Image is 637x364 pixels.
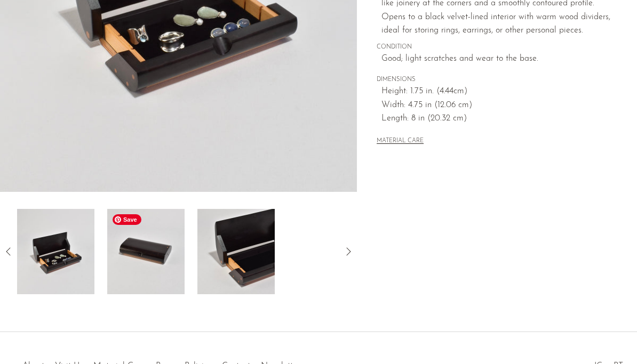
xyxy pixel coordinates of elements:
span: CONDITION [377,43,617,52]
span: DIMENSIONS [377,75,617,85]
span: Good; light scratches and wear to the base. [381,52,617,66]
button: MATERIAL CARE [377,137,424,145]
span: Width: 4.75 in (12.06 cm) [381,99,617,112]
img: Modernist Jewelry Box [197,209,275,294]
span: Height: 1.75 in. (4.44cm) [381,85,617,99]
img: Modernist Jewelry Box [107,209,185,294]
img: Modernist Jewelry Box [17,209,94,294]
span: Save [113,214,141,225]
span: Length: 8 in (20.32 cm) [381,112,617,126]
